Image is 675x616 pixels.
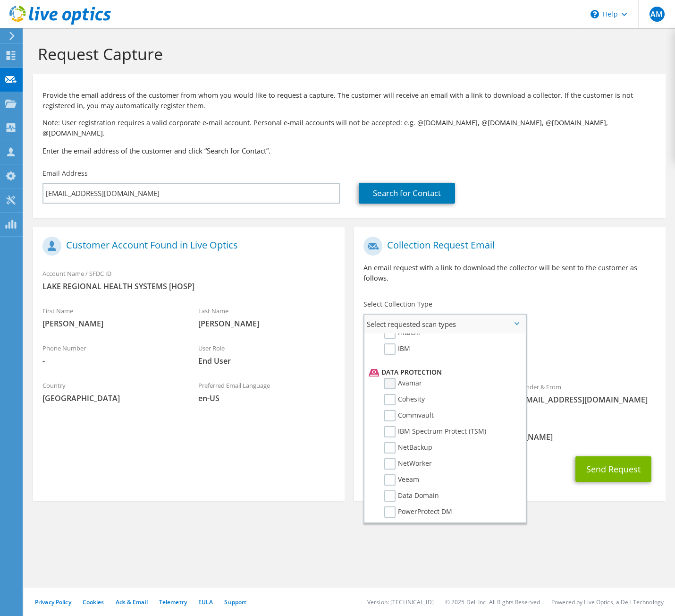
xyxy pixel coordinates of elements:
svg: \n [591,10,599,18]
h1: Collection Request Email [363,237,651,256]
div: Preferred Email Language [189,376,345,408]
li: Data Protection [367,367,521,378]
label: Veeam [384,474,419,486]
label: Cohesity [384,394,425,405]
a: EULA [198,598,213,606]
li: Powered by Live Optics, a Dell Technology [551,598,664,606]
span: [EMAIL_ADDRESS][DOMAIN_NAME] [519,394,656,405]
div: CC & Reply To [354,414,666,447]
label: Data Domain [384,490,439,502]
div: User Role [189,338,345,371]
a: Privacy Policy [35,598,71,606]
a: Search for Contact [359,183,455,204]
label: Select Collection Type [363,299,432,309]
h1: Customer Account Found in Live Optics [42,237,330,256]
div: Requested Collections [354,337,666,372]
p: Note: User registration requires a valid corporate e-mail account. Personal e-mail accounts will ... [42,118,656,138]
h3: Enter the email address of the customer and click “Search for Contact”. [42,145,656,156]
div: First Name [33,301,189,334]
span: [GEOGRAPHIC_DATA] [42,393,179,403]
label: Email Address [42,169,88,178]
div: Phone Number [33,338,189,371]
label: NetBackup [384,442,432,453]
a: Support [224,598,246,606]
a: Ads & Email [116,598,148,606]
div: Sender & From [510,377,666,410]
label: IBM [384,343,410,355]
a: Telemetry [159,598,187,606]
span: Select requested scan types [364,315,526,334]
div: Last Name [189,301,345,334]
div: Account Name / SFDC ID [33,264,345,296]
span: AM [650,7,665,22]
label: PowerProtect DM [384,506,452,518]
label: NetWorker [384,458,432,470]
li: Version: [TECHNICAL_ID] [367,598,434,606]
div: To [354,377,510,410]
button: Send Request [575,456,651,482]
h1: Request Capture [38,44,656,64]
p: Provide the email address of the customer from whom you would like to request a capture. The cust... [42,90,656,111]
span: en-US [198,393,335,403]
label: IBM Spectrum Protect (TSM) [384,426,486,437]
label: Commvault [384,410,434,421]
label: Avamar [384,378,422,389]
a: Cookies [83,598,104,606]
li: © 2025 Dell Inc. All Rights Reserved [445,598,540,606]
span: [PERSON_NAME] [198,318,335,329]
span: LAKE REGIONAL HEALTH SYSTEMS [HOSP] [42,281,335,291]
span: [PERSON_NAME] [42,318,179,329]
span: - [42,356,179,366]
p: An email request with a link to download the collector will be sent to the customer as follows. [363,263,656,283]
span: End User [198,356,335,366]
div: Country [33,376,189,408]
